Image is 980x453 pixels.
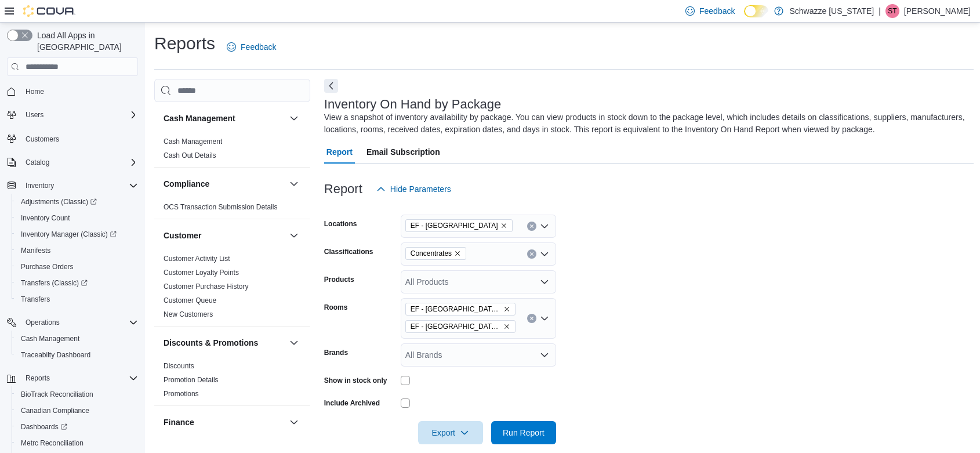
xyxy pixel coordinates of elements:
[324,303,348,312] label: Rooms
[287,336,301,350] button: Discounts & Promotions
[324,111,968,136] div: View a snapshot of inventory availability by package. You can view products in stock down to the ...
[23,5,75,17] img: Cova
[164,361,194,371] span: Discounts
[324,97,502,111] h3: Inventory On Hand by Package
[744,5,768,17] input: Dark Mode
[154,200,310,219] div: Compliance
[16,292,138,306] span: Transfers
[888,4,896,18] span: ST
[241,41,276,53] span: Feedback
[405,320,516,333] span: EF - Glendale - EF - Glendale - FoH
[164,337,258,349] h3: Discounts & Promotions
[12,226,143,242] a: Inventory Manager (Classic)
[324,219,357,229] label: Locations
[16,420,72,434] a: Dashboards
[503,306,510,313] button: Remove EF - Glendale - EF - Glendale - BoH from selection in this group
[16,195,101,209] a: Adjustments (Classic)
[324,348,348,357] label: Brands
[16,211,138,225] span: Inventory Count
[16,420,138,434] span: Dashboards
[324,182,362,196] h3: Report
[21,390,93,399] span: BioTrack Reconciliation
[16,348,95,362] a: Traceabilty Dashboard
[21,108,48,122] button: Users
[26,374,50,383] span: Reports
[491,421,556,444] button: Run Report
[16,436,138,450] span: Metrc Reconciliation
[164,282,249,291] a: Customer Purchase History
[12,242,143,259] button: Manifests
[540,249,549,259] button: Open list of options
[26,135,59,144] span: Customers
[26,158,49,167] span: Catalog
[164,441,219,450] span: GL Account Totals
[164,254,230,263] span: Customer Activity List
[164,296,216,305] a: Customer Queue
[21,371,138,385] span: Reports
[21,371,55,385] button: Reports
[164,151,216,160] a: Cash Out Details
[16,244,55,258] a: Manifests
[21,131,138,146] span: Customers
[540,222,549,231] button: Open list of options
[164,203,278,211] a: OCS Transaction Submission Details
[411,303,501,315] span: EF - [GEOGRAPHIC_DATA] - [GEOGRAPHIC_DATA] - [GEOGRAPHIC_DATA] - [GEOGRAPHIC_DATA]
[21,85,49,99] a: Home
[16,332,84,346] a: Cash Management
[904,4,971,18] p: [PERSON_NAME]
[12,291,143,307] button: Transfers
[164,151,216,160] span: Cash Out Details
[16,227,138,241] span: Inventory Manager (Classic)
[164,416,285,428] button: Finance
[287,111,301,125] button: Cash Management
[16,436,88,450] a: Metrc Reconciliation
[390,183,451,195] span: Hide Parameters
[21,179,59,193] button: Inventory
[2,83,143,100] button: Home
[21,132,64,146] a: Customers
[21,246,50,255] span: Manifests
[405,247,466,260] span: Concentrates
[21,262,74,271] span: Purchase Orders
[16,348,138,362] span: Traceabilty Dashboard
[2,130,143,147] button: Customers
[164,202,278,212] span: OCS Transaction Submission Details
[12,347,143,363] button: Traceabilty Dashboard
[32,30,138,53] span: Load All Apps in [GEOGRAPHIC_DATA]
[21,278,88,288] span: Transfers (Classic)
[164,375,219,385] span: Promotion Details
[16,260,78,274] a: Purchase Orders
[21,422,67,432] span: Dashboards
[21,334,79,343] span: Cash Management
[324,376,387,385] label: Show in stock only
[164,416,194,428] h3: Finance
[16,276,138,290] span: Transfers (Classic)
[21,350,90,360] span: Traceabilty Dashboard
[164,230,285,241] button: Customer
[21,295,50,304] span: Transfers
[2,107,143,123] button: Users
[287,177,301,191] button: Compliance
[287,415,301,429] button: Finance
[366,140,440,164] span: Email Subscription
[164,310,213,319] span: New Customers
[16,387,138,401] span: BioTrack Reconciliation
[16,211,75,225] a: Inventory Count
[527,222,536,231] button: Clear input
[540,314,549,323] button: Open list of options
[21,179,138,193] span: Inventory
[164,230,201,241] h3: Customer
[324,79,338,93] button: Next
[164,390,199,398] a: Promotions
[164,337,285,349] button: Discounts & Promotions
[879,4,881,18] p: |
[12,386,143,403] button: BioTrack Reconciliation
[503,427,545,438] span: Run Report
[164,310,213,318] a: New Customers
[540,350,549,360] button: Open list of options
[164,296,216,305] span: Customer Queue
[411,321,501,332] span: EF - [GEOGRAPHIC_DATA] - [GEOGRAPHIC_DATA] - [GEOGRAPHIC_DATA] - [GEOGRAPHIC_DATA]
[454,250,461,257] button: Remove Concentrates from selection in this group
[789,4,874,18] p: Schwazze [US_STATE]
[222,35,281,59] a: Feedback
